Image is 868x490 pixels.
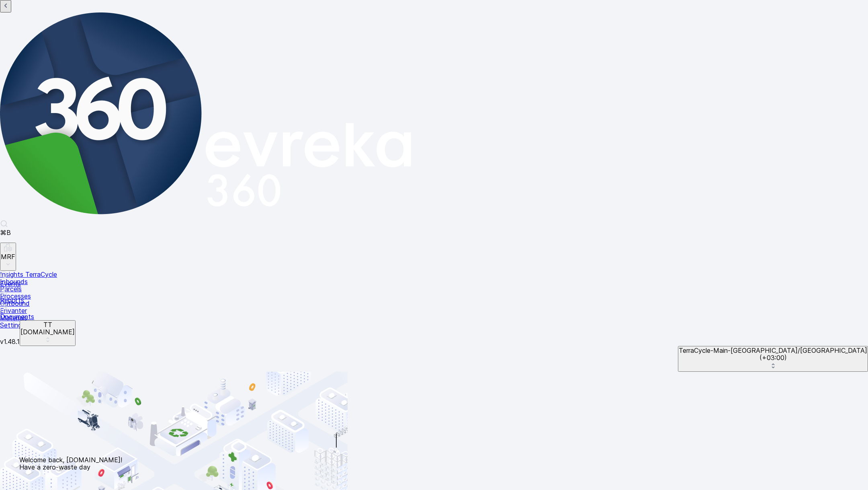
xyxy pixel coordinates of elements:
img: logo_dark-DEwI_e13.png [206,123,411,218]
button: TerraCycle-Main-[GEOGRAPHIC_DATA]/[GEOGRAPHIC_DATA](+03:00) [678,346,868,372]
p: ( +03:00 ) [679,354,867,361]
span: Have a zero-waste day [19,463,90,471]
div: TT [20,321,75,328]
p: TerraCycle-Main-[GEOGRAPHIC_DATA]/[GEOGRAPHIC_DATA] [679,347,867,354]
p: [DOMAIN_NAME] [20,328,75,336]
p: Welcome back, [DOMAIN_NAME]! [19,456,122,463]
button: TT[DOMAIN_NAME] [20,320,76,346]
p: MRF [1,253,15,260]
